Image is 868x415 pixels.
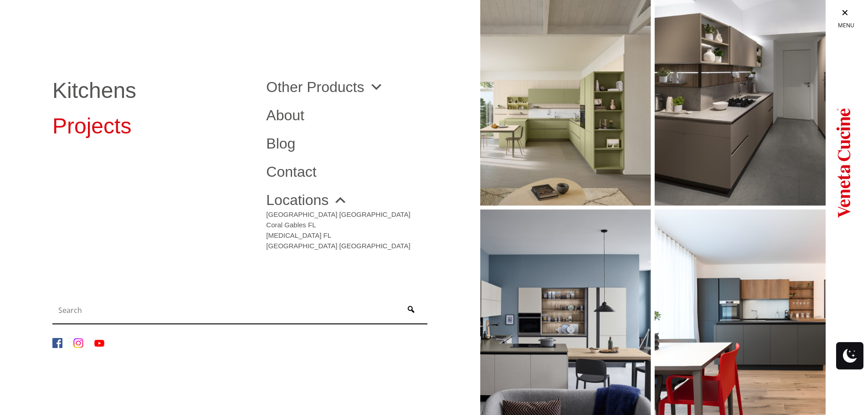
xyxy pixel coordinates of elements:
[55,301,397,319] input: Search
[94,338,104,348] img: YouTube
[266,239,410,249] a: [GEOGRAPHIC_DATA] [GEOGRAPHIC_DATA]
[266,164,466,179] a: Contact
[266,218,410,228] a: Coral Gables FL
[73,338,83,348] img: Instagram
[266,80,383,94] a: Other Products
[266,193,348,207] a: Locations
[266,108,466,123] a: About
[266,136,466,151] a: Blog
[266,207,410,218] a: [GEOGRAPHIC_DATA] [GEOGRAPHIC_DATA]
[836,103,851,221] img: Logo
[52,115,252,137] a: Projects
[52,338,62,348] img: Facebook
[266,228,410,239] a: [MEDICAL_DATA] FL
[52,80,252,102] a: Kitchens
